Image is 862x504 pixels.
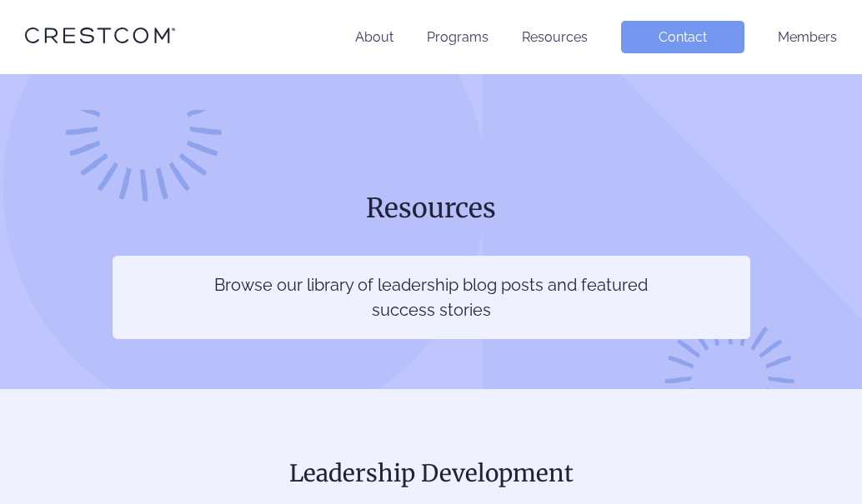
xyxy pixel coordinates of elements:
[427,29,489,45] a: Programs
[213,272,649,322] p: Browse our library of leadership blog posts and featured success stories
[778,29,837,45] a: Members
[522,29,588,45] a: Resources
[355,29,393,45] a: About
[25,456,837,491] h2: Leadership Development
[621,21,744,53] a: Contact
[113,191,750,226] h1: Resources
